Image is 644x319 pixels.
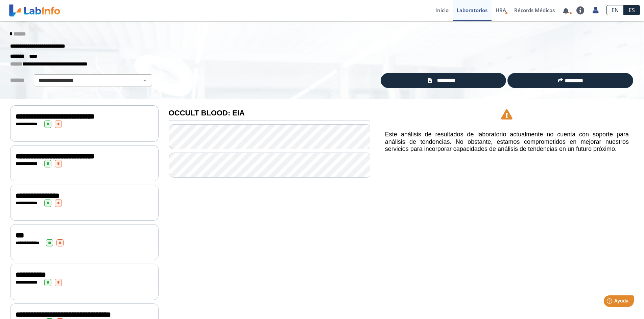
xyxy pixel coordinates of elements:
[385,131,629,153] h5: Este análisis de resultados de laboratorio actualmente no cuenta con soporte para análisis de ten...
[606,5,624,15] a: EN
[169,109,245,117] b: OCCULT BLOOD: EIA
[624,5,640,15] a: ES
[584,293,637,312] iframe: Help widget launcher
[496,7,506,14] span: HRA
